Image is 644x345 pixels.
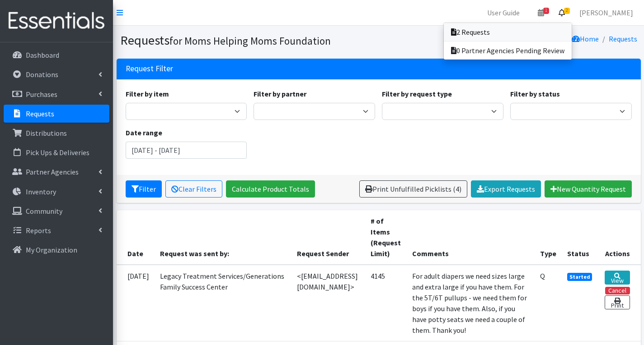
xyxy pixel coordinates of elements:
[535,210,562,265] th: Type
[4,241,109,259] a: My Organization
[562,210,600,265] th: Status
[444,41,572,60] a: 0 Partner Agencies Pending Review
[169,34,331,47] small: for Moms Helping Moms Foundation
[572,4,640,22] a: [PERSON_NAME]
[599,210,640,265] th: Actions
[155,265,292,341] td: Legacy Treatment Services/Generations Family Success Center
[444,23,572,41] a: 2 Requests
[4,183,109,201] a: Inventory
[4,85,109,103] a: Purchases
[4,6,109,36] img: HumanEssentials
[4,202,109,220] a: Community
[540,271,545,281] abbr: Quantity
[291,210,365,265] th: Request Sender
[605,295,630,309] a: Print
[26,187,56,196] p: Inventory
[545,180,632,198] a: New Quantity Request
[605,287,630,294] button: Cancel
[26,245,77,254] p: My Organization
[471,180,541,198] a: Export Requests
[531,4,551,22] a: 1
[26,148,89,157] p: Pick Ups & Deliveries
[26,109,54,118] p: Requests
[26,90,57,99] p: Purchases
[126,64,173,74] h3: Request Filter
[365,210,407,265] th: # of Items (Request Limit)
[165,180,222,198] a: Clear Filters
[26,207,62,216] p: Community
[254,88,306,99] label: Filter by partner
[126,88,169,99] label: Filter by item
[26,70,58,79] p: Donations
[480,4,527,22] a: User Guide
[117,265,155,341] td: [DATE]
[551,4,572,22] a: 2
[4,105,109,123] a: Requests
[26,167,79,176] p: Partner Agencies
[291,265,365,341] td: <[EMAIL_ADDRESS][DOMAIN_NAME]>
[564,8,570,14] span: 2
[117,210,155,265] th: Date
[4,46,109,64] a: Dashboard
[510,88,560,99] label: Filter by status
[4,124,109,142] a: Distributions
[543,8,549,14] span: 1
[4,65,109,83] a: Donations
[605,271,630,285] a: View
[407,265,535,341] td: For adult diapers we need sizes large and extra large if you have them. For the 5T/6T pullups - w...
[126,180,162,198] button: Filter
[365,265,407,341] td: 4145
[359,180,467,198] a: Print Unfulfilled Picklists (4)
[120,32,376,48] h1: Requests
[609,34,637,43] a: Requests
[382,88,452,99] label: Filter by request type
[4,143,109,161] a: Pick Ups & Deliveries
[26,129,67,138] p: Distributions
[226,180,315,198] a: Calculate Product Totals
[126,127,162,138] label: Date range
[4,221,109,239] a: Reports
[567,273,592,281] span: Started
[26,51,59,60] p: Dashboard
[126,142,247,159] input: January 1, 2011 - December 31, 2011
[4,163,109,181] a: Partner Agencies
[26,226,51,235] p: Reports
[407,210,535,265] th: Comments
[572,34,599,43] a: Home
[155,210,292,265] th: Request was sent by:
